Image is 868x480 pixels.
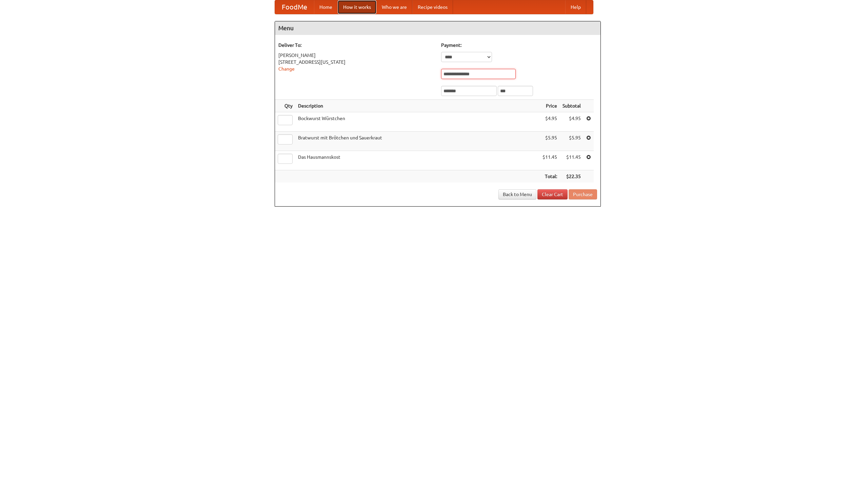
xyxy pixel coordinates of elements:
[412,0,453,14] a: Recipe videos
[540,100,560,112] th: Price
[275,100,295,112] th: Qty
[278,52,434,59] div: [PERSON_NAME]
[560,112,584,132] td: $4.95
[540,132,560,151] td: $5.95
[275,0,314,14] a: FoodMe
[338,0,376,14] a: How it works
[560,132,584,151] td: $5.95
[569,189,597,199] button: Purchase
[540,170,560,183] th: Total:
[295,132,540,151] td: Bratwurst mit Brötchen und Sauerkraut
[295,100,540,112] th: Description
[295,151,540,170] td: Das Hausmannskost
[540,112,560,132] td: $4.95
[560,100,584,112] th: Subtotal
[537,189,568,199] a: Clear Cart
[540,151,560,170] td: $11.45
[278,42,434,49] h5: Deliver To:
[498,189,536,199] a: Back to Menu
[441,42,597,49] h5: Payment:
[560,151,584,170] td: $11.45
[565,0,586,14] a: Help
[314,0,338,14] a: Home
[376,0,412,14] a: Who we are
[275,21,600,35] h4: Menu
[278,66,295,72] a: Change
[295,112,540,132] td: Bockwurst Würstchen
[278,59,434,65] div: [STREET_ADDRESS][US_STATE]
[560,170,584,183] th: $22.35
